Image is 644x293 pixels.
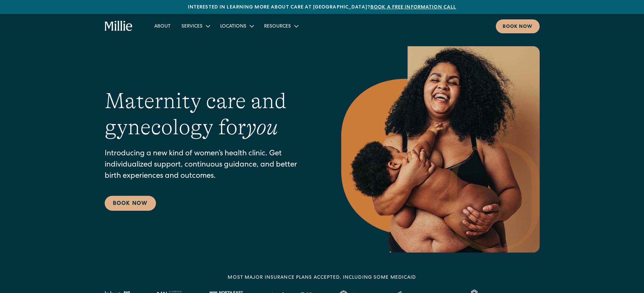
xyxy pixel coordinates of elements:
img: Smiling mother with her baby in arms, celebrating body positivity and the nurturing bond of postp... [341,46,540,253]
div: Locations [220,23,246,30]
em: you [246,115,278,139]
div: Resources [259,20,303,32]
div: Services [176,20,215,32]
a: About [149,20,176,32]
div: Locations [215,20,259,32]
div: Book now [503,23,533,31]
h1: Maternity care and gynecology for [105,88,314,140]
div: Services [181,23,203,30]
p: Introducing a new kind of women’s health clinic. Get individualized support, continuous guidance,... [105,149,314,182]
div: Resources [264,23,291,30]
a: Book Now [105,196,156,211]
a: Book a free information call [370,5,456,10]
a: Book now [496,19,540,33]
div: MOST MAJOR INSURANCE PLANS ACCEPTED, INCLUDING some MEDICAID [228,274,416,281]
a: home [105,21,133,32]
